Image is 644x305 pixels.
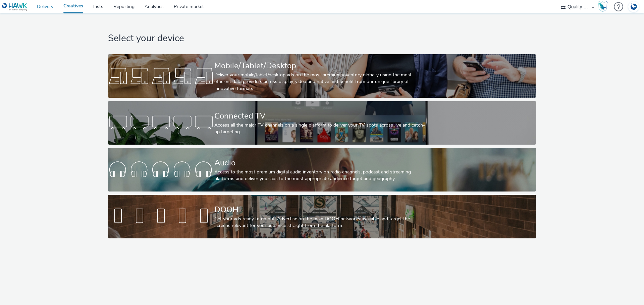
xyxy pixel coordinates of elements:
[214,60,427,72] div: Mobile/Tablet/Desktop
[108,32,536,45] h1: Select your device
[108,54,536,98] a: Mobile/Tablet/DesktopDeliver your mobile/tablet/desktop ads on the most premium inventory globall...
[108,101,536,145] a: Connected TVAccess all the major TV channels on a single platform to deliver your TV spots across...
[108,195,536,238] a: DOOHGet your ads ready to go out! Advertise on the main DOOH networks available and target the sc...
[108,148,536,192] a: AudioAccess to the most premium digital audio inventory on radio channels, podcast and streaming ...
[214,169,427,182] div: Access to the most premium digital audio inventory on radio channels, podcast and streaming platf...
[598,1,610,12] a: Hawk Academy
[214,216,427,229] div: Get your ads ready to go out! Advertise on the main DOOH networks available and target the screen...
[598,1,608,12] img: Hawk Academy
[214,72,427,92] div: Deliver your mobile/tablet/desktop ads on the most premium inventory globally using the most effi...
[214,122,427,136] div: Access all the major TV channels on a single platform to deliver your TV spots across live and ca...
[214,157,427,169] div: Audio
[214,204,427,216] div: DOOH
[2,3,28,11] img: undefined Logo
[629,1,639,12] img: Account DE
[214,110,427,122] div: Connected TV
